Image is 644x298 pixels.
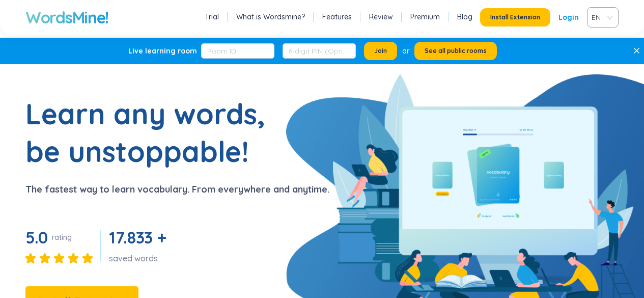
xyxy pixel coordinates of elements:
[25,182,329,197] p: The fastest way to learn vocabulary. From everywhere and anytime.
[490,13,540,21] span: Install Extension
[283,43,356,59] input: 6-digit PIN (Optional)
[480,8,550,26] button: Install Extension
[414,42,497,60] button: See all public rooms
[369,12,393,22] a: Review
[364,42,397,60] button: Join
[374,47,387,55] span: Join
[201,43,274,59] input: Room ID
[410,12,440,22] a: Premium
[425,47,487,55] span: See all public rooms
[322,12,352,22] a: Features
[109,227,166,248] span: 17.833 +
[205,12,219,22] a: Trial
[25,227,48,248] span: 5.0
[558,8,579,26] a: Login
[25,95,280,170] h1: Learn any words, be unstoppable!
[25,7,108,28] a: WordsMine!
[402,45,409,57] div: or
[52,232,72,242] div: rating
[457,12,472,22] a: Blog
[236,12,305,22] a: What is Wordsmine?
[592,10,610,25] span: VIE
[109,253,170,264] div: saved words
[128,46,197,56] div: Live learning room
